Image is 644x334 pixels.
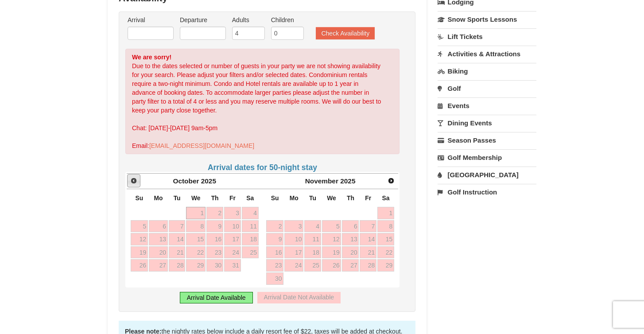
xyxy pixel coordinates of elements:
[284,233,303,245] a: 10
[377,220,394,233] a: 8
[284,259,303,272] a: 24
[438,149,536,166] a: Golf Membership
[174,194,181,202] span: Tuesday
[360,220,376,233] a: 7
[186,220,206,233] a: 8
[149,233,168,245] a: 13
[385,175,397,187] a: Next
[438,46,536,62] a: Activities & Attractions
[322,246,341,259] a: 19
[191,194,201,202] span: Wednesday
[149,246,168,259] a: 20
[342,233,359,245] a: 13
[125,163,400,172] h4: Arrival dates for 50-night stay
[284,220,303,233] a: 3
[180,292,253,303] div: Arrival Date Available
[316,27,375,39] button: Check Availability
[377,246,394,259] a: 22
[342,259,359,272] a: 27
[169,233,186,245] a: 14
[360,233,376,245] a: 14
[377,259,394,272] a: 29
[211,194,219,202] span: Thursday
[169,220,186,233] a: 7
[246,194,254,202] span: Saturday
[377,233,394,245] a: 15
[224,207,241,219] a: 3
[438,11,536,27] a: Snow Sports Lessons
[342,246,359,259] a: 20
[242,246,259,259] a: 25
[224,220,241,233] a: 10
[438,97,536,114] a: Events
[365,194,371,202] span: Friday
[360,259,376,272] a: 28
[284,246,303,259] a: 17
[186,233,206,245] a: 15
[173,177,199,185] span: October
[322,220,341,233] a: 5
[224,233,241,245] a: 17
[309,194,316,202] span: Tuesday
[135,194,143,202] span: Sunday
[266,220,283,233] a: 2
[242,220,259,233] a: 11
[304,220,321,233] a: 4
[186,246,206,259] a: 22
[232,16,265,24] label: Adults
[342,220,359,233] a: 6
[377,207,394,219] a: 1
[125,49,400,154] div: Due to the dates selected or number of guests in your party we are not showing availability for y...
[290,194,299,202] span: Monday
[327,194,336,202] span: Wednesday
[229,194,236,202] span: Friday
[304,233,321,245] a: 11
[128,16,174,24] label: Arrival
[186,259,206,272] a: 29
[322,259,341,272] a: 26
[438,132,536,148] a: Season Passes
[304,246,321,259] a: 18
[127,174,140,187] a: Prev
[266,233,283,245] a: 9
[149,220,168,233] a: 6
[206,220,223,233] a: 9
[438,28,536,45] a: Lift Tickets
[131,220,148,233] a: 5
[257,292,341,303] div: Arrival Date Not Available
[438,184,536,200] a: Golf Instruction
[206,246,223,259] a: 23
[149,259,168,272] a: 27
[206,207,223,219] a: 2
[131,259,148,272] a: 26
[347,194,354,202] span: Thursday
[201,177,216,185] span: 2025
[388,177,395,184] span: Next
[382,194,390,202] span: Saturday
[242,207,259,219] a: 4
[266,246,283,259] a: 16
[206,233,223,245] a: 16
[360,246,376,259] a: 21
[224,259,241,272] a: 31
[224,246,241,259] a: 24
[169,246,186,259] a: 21
[180,16,226,24] label: Departure
[132,54,171,61] strong: We are sorry!
[266,259,283,272] a: 23
[438,167,536,183] a: [GEOGRAPHIC_DATA]
[340,177,355,185] span: 2025
[242,233,259,245] a: 18
[322,233,341,245] a: 12
[304,259,321,272] a: 25
[130,177,137,184] span: Prev
[438,80,536,97] a: Golf
[266,272,283,285] a: 30
[149,142,254,149] a: [EMAIL_ADDRESS][DOMAIN_NAME]
[438,115,536,131] a: Dining Events
[438,63,536,79] a: Biking
[271,194,279,202] span: Sunday
[169,259,186,272] a: 28
[154,194,163,202] span: Monday
[206,259,223,272] a: 30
